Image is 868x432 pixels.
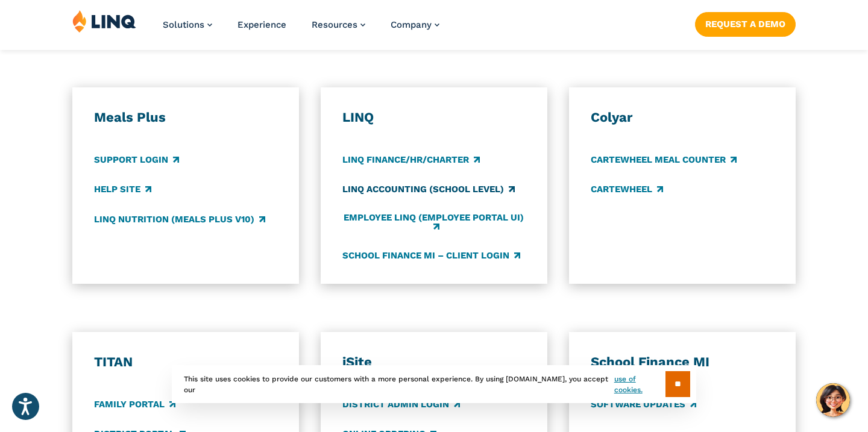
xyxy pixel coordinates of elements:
[342,109,526,126] h3: LINQ
[163,19,212,30] a: Solutions
[94,183,151,196] a: Help Site
[94,354,277,371] h3: TITAN
[163,10,439,49] nav: Primary Navigation
[342,249,520,262] a: School Finance MI – Client Login
[816,383,850,417] button: Hello, have a question? Let’s chat.
[591,109,774,126] h3: Colyar
[163,19,204,30] span: Solutions
[94,213,265,226] a: LINQ Nutrition (Meals Plus v10)
[72,10,136,33] img: LINQ | K‑12 Software
[591,154,737,167] a: CARTEWHEEL Meal Counter
[172,365,696,403] div: This site uses cookies to provide our customers with a more personal experience. By using [DOMAIN...
[237,19,286,30] a: Experience
[591,183,663,196] a: CARTEWHEEL
[695,12,796,36] a: Request a Demo
[342,154,480,167] a: LINQ Finance/HR/Charter
[695,10,796,36] nav: Button Navigation
[342,354,526,371] h3: iSite
[94,154,179,167] a: Support Login
[342,213,526,233] a: Employee LINQ (Employee Portal UI)
[391,19,432,30] span: Company
[312,19,365,30] a: Resources
[591,354,774,371] h3: School Finance MI
[94,109,277,126] h3: Meals Plus
[312,19,357,30] span: Resources
[342,183,515,196] a: LINQ Accounting (school level)
[391,19,439,30] a: Company
[614,374,665,395] a: use of cookies.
